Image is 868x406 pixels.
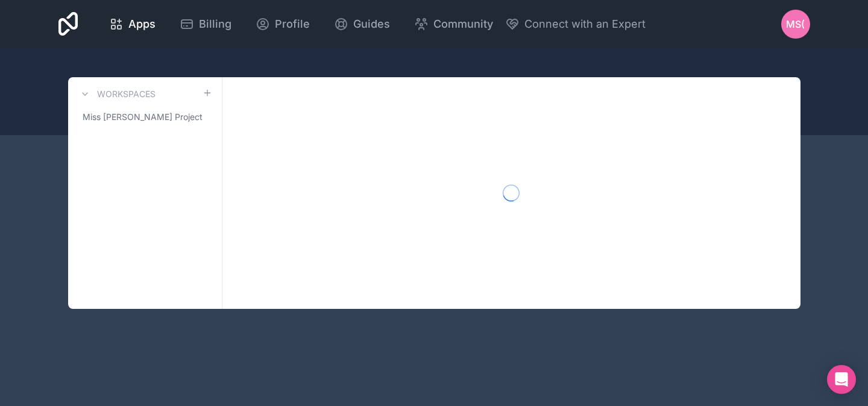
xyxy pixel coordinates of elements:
div: Open Intercom Messenger [827,365,856,394]
span: Miss [PERSON_NAME] Project [83,111,203,123]
a: Apps [99,11,165,37]
span: Community [433,16,493,33]
span: MS( [786,17,805,31]
button: Connect with an Expert [505,16,646,33]
a: Miss [PERSON_NAME] Project [78,106,212,128]
a: Community [404,11,503,37]
span: Profile [275,16,310,33]
span: Billing [199,16,231,33]
h3: Workspaces [97,88,156,100]
span: Connect with an Expert [524,16,646,33]
a: Profile [246,11,319,37]
span: Apps [128,16,156,33]
a: Guides [324,11,400,37]
a: Billing [170,11,241,37]
span: Guides [353,16,390,33]
a: Workspaces [78,87,156,101]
